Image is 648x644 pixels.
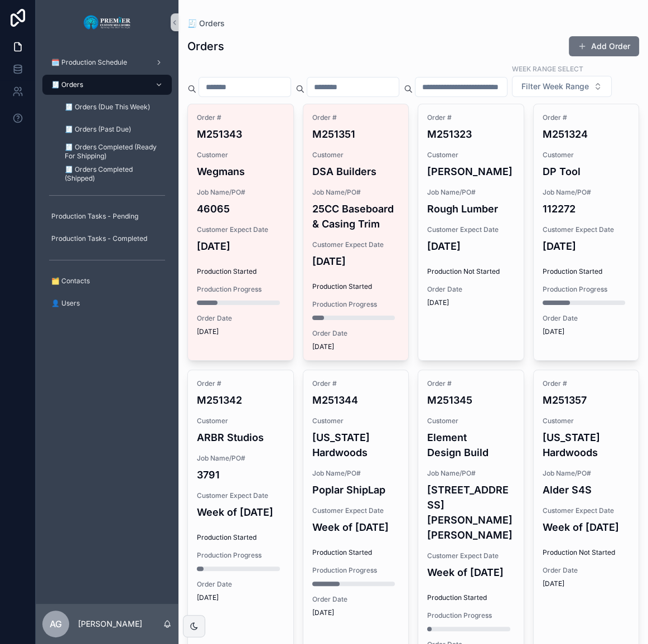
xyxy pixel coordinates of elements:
[543,379,630,388] span: Order #
[418,104,524,361] a: Order #M251323Customer[PERSON_NAME]Job Name/PO#Rough LumberCustomer Expect Date[DATE]Production N...
[56,97,172,117] a: 🧾 Orders (Due This Week)
[197,164,284,179] h4: Wegmans
[427,267,515,276] span: Production Not Started
[543,188,630,197] span: Job Name/PO#
[197,285,284,294] span: Production Progress
[197,327,284,336] span: [DATE]
[51,234,147,243] span: Production Tasks - Completed
[187,104,294,361] a: Order #M251343CustomerWegmansJob Name/PO#46065Customer Expect Date[DATE]Production StartedProduct...
[427,239,515,254] h4: [DATE]
[197,454,284,463] span: Job Name/PO#
[427,285,515,294] span: Order Date
[543,127,630,142] h4: M251324
[312,595,400,604] span: Order Date
[543,520,630,535] h4: Week of [DATE]
[312,329,400,338] span: Order Date
[543,314,630,323] span: Order Date
[543,417,630,425] span: Customer
[543,285,630,294] span: Production Progress
[197,225,284,234] span: Customer Expect Date
[197,267,284,276] span: Production Started
[543,566,630,575] span: Order Date
[543,430,630,460] h4: [US_STATE] Hardwoods
[197,417,284,425] span: Customer
[42,75,172,95] a: 🧾 Orders
[533,104,640,361] a: Order #M251324CustomerDP ToolJob Name/PO#112272Customer Expect Date[DATE]Production StartedProduc...
[312,482,400,497] h4: Poplar ShipLap
[543,164,630,179] h4: DP Tool
[312,188,400,197] span: Job Name/PO#
[427,188,515,197] span: Job Name/PO#
[427,611,515,620] span: Production Progress
[312,566,400,575] span: Production Progress
[543,469,630,478] span: Job Name/PO#
[427,551,515,560] span: Customer Expect Date
[197,533,284,542] span: Production Started
[543,393,630,408] h4: M251357
[50,617,62,631] span: AG
[197,188,284,197] span: Job Name/PO#
[65,143,161,161] span: 🧾 Orders Completed (Ready For Shipping)
[543,327,630,336] span: [DATE]
[427,393,515,408] h4: M251345
[427,430,515,460] h4: Element Design Build
[56,119,172,139] a: 🧾 Orders (Past Due)
[543,239,630,254] h4: [DATE]
[427,127,515,142] h4: M251323
[42,52,172,72] a: 🗓️ Production Schedule
[312,393,400,408] h4: M251344
[543,225,630,234] span: Customer Expect Date
[312,469,400,478] span: Job Name/PO#
[312,506,400,515] span: Customer Expect Date
[197,580,284,589] span: Order Date
[312,430,400,460] h4: [US_STATE] Hardwoods
[42,229,172,249] a: Production Tasks - Completed
[312,342,400,351] span: [DATE]
[427,164,515,179] h4: [PERSON_NAME]
[427,298,515,307] span: [DATE]
[543,113,630,122] span: Order #
[427,593,515,602] span: Production Started
[312,548,400,557] span: Production Started
[197,113,284,122] span: Order #
[312,417,400,425] span: Customer
[303,104,409,361] a: Order #M251351CustomerDSA BuildersJob Name/PO#25CC Baseboard & Casing TrimCustomer Expect Date[DA...
[51,80,83,89] span: 🧾 Orders
[197,505,284,520] h4: Week of [DATE]
[543,506,630,515] span: Customer Expect Date
[197,151,284,159] span: Customer
[51,277,90,285] span: 🗂️ Contacts
[312,201,400,231] h4: 25CC Baseboard & Casing Trim
[56,164,172,184] a: 🧾 Orders Completed (Shipped)
[521,81,589,92] span: Filter Week Range
[543,201,630,216] h4: 112272
[51,58,127,67] span: 🗓️ Production Schedule
[197,239,284,254] h4: [DATE]
[312,379,400,388] span: Order #
[197,127,284,142] h4: M251343
[543,579,630,588] span: [DATE]
[543,482,630,497] h4: Alder S4S
[197,314,284,323] span: Order Date
[312,164,400,179] h4: DSA Builders
[197,467,284,482] h4: 3791
[543,267,630,276] span: Production Started
[312,151,400,159] span: Customer
[65,165,161,183] span: 🧾 Orders Completed (Shipped)
[197,593,284,602] span: [DATE]
[187,18,225,29] a: 🧾 Orders
[427,482,515,543] h4: [STREET_ADDRESS][PERSON_NAME][PERSON_NAME]
[427,151,515,159] span: Customer
[543,548,630,557] span: Production Not Started
[78,618,142,630] p: [PERSON_NAME]
[312,240,400,249] span: Customer Expect Date
[197,201,284,216] h4: 46065
[569,36,639,56] button: Add Order
[65,125,131,134] span: 🧾 Orders (Past Due)
[51,299,80,308] span: 👤 Users
[312,282,400,291] span: Production Started
[427,565,515,580] h4: Week of [DATE]
[427,201,515,216] h4: Rough Lumber
[51,212,138,221] span: Production Tasks - Pending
